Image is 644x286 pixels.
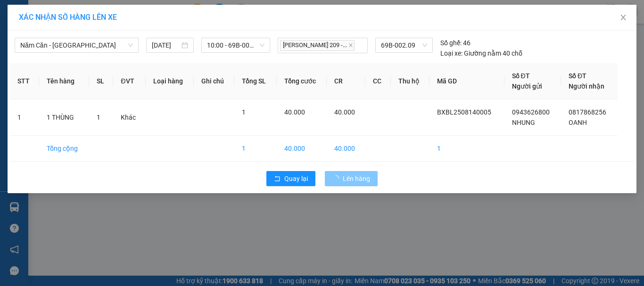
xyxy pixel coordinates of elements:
td: 1 [10,99,39,136]
span: Số ĐT [512,72,530,80]
td: Tổng cộng [39,136,89,162]
span: Số ĐT [569,72,586,80]
th: Thu hộ [391,63,430,99]
th: Loại hàng [146,63,194,99]
span: Loại xe: [440,48,462,58]
span: 0817868256 [569,108,606,116]
input: 14/08/2025 [152,40,179,50]
span: Số ghế: [440,38,462,48]
th: ĐVT [113,63,146,99]
span: 40.000 [334,108,355,116]
th: Ghi chú [194,63,234,99]
span: 69B-002.09 [381,38,427,52]
th: SL [89,63,114,99]
th: Tổng cước [277,63,327,99]
th: STT [10,63,39,99]
th: Mã GD [429,63,504,99]
span: loading [332,175,343,182]
span: Quay lại [284,173,308,184]
span: 0943626800 [512,108,550,116]
th: Tổng SL [234,63,276,99]
button: rollbackQuay lại [266,171,315,186]
td: 40.000 [327,136,365,162]
span: 40.000 [284,108,305,116]
span: Năm Căn - Sài Gòn [20,38,133,52]
div: Giường nằm 40 chỗ [440,48,522,58]
span: Người nhận [569,82,604,90]
span: Người gửi [512,82,542,90]
td: 1 [234,136,276,162]
div: 46 [440,38,471,48]
button: Lên hàng [325,171,378,186]
span: Lên hàng [343,173,370,184]
td: 1 THÙNG [39,99,89,136]
span: 10:00 - 69B-002.09 [207,38,265,52]
td: Khác [113,99,146,136]
span: 1 [97,114,100,121]
span: NHUNG [512,119,535,126]
th: Tên hàng [39,63,89,99]
td: 40.000 [277,136,327,162]
td: 1 [429,136,504,162]
th: CR [327,63,365,99]
button: Close [610,5,636,31]
span: rollback [274,175,281,183]
span: XÁC NHẬN SỐ HÀNG LÊN XE [19,13,117,22]
span: close [619,14,627,21]
span: 1 [242,108,246,116]
th: CC [365,63,391,99]
span: OANH [569,119,587,126]
span: BXBL2508140005 [437,108,491,116]
span: close [348,43,353,48]
span: [PERSON_NAME] 209 -... [280,40,355,51]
